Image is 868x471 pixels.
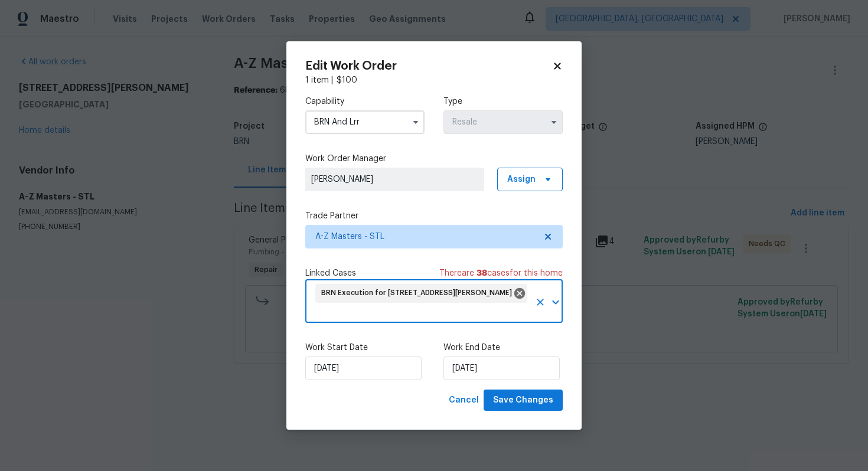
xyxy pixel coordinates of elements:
[444,390,484,411] button: Cancel
[305,74,563,86] div: 1 item |
[305,342,425,354] label: Work Start Date
[493,393,553,408] span: Save Changes
[305,153,563,165] label: Work Order Manager
[439,267,563,279] span: There are case s for this home
[305,210,563,222] label: Trade Partner
[443,110,563,134] input: Select...
[305,267,356,279] span: Linked Cases
[305,356,422,380] input: M/D/YYYY
[315,284,527,303] div: BRN Execution for [STREET_ADDRESS][PERSON_NAME]
[337,76,357,84] span: $ 100
[305,60,552,72] h2: Edit Work Order
[409,115,423,129] button: Show options
[547,294,564,310] button: Open
[547,115,561,129] button: Show options
[477,269,487,277] span: 38
[305,96,425,107] label: Capability
[443,342,563,354] label: Work End Date
[449,393,479,408] span: Cancel
[484,390,563,411] button: Save Changes
[507,174,536,185] span: Assign
[305,110,425,134] input: Select...
[443,96,563,107] label: Type
[532,294,549,310] button: Clear
[315,231,536,243] span: A-Z Masters - STL
[311,174,478,185] span: [PERSON_NAME]
[321,288,517,298] span: BRN Execution for [STREET_ADDRESS][PERSON_NAME]
[443,356,560,380] input: M/D/YYYY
